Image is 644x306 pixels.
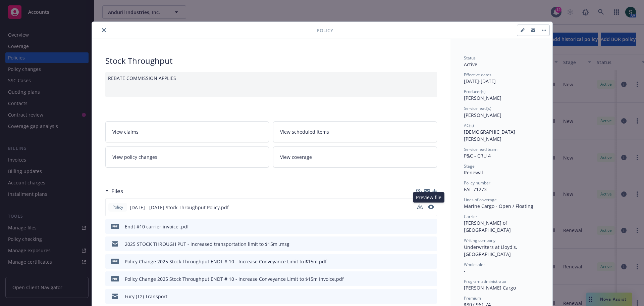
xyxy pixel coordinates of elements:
[130,204,229,211] span: [DATE] - [DATE] Stock Throughput Policy.pdf
[464,163,475,169] span: Stage
[464,146,497,152] span: Service lead team
[273,146,437,168] a: View coverage
[112,128,139,135] span: View claims
[105,72,437,97] div: REBATE COMMISSION APPLIES
[125,275,344,282] div: Policy Change 2025 Stock Throughput ENDT # 10 - Increase Conveyance Limit to $15m Invoice.pdf
[418,293,423,300] button: download file
[464,180,490,186] span: Policy number
[105,55,437,67] div: Stock Throughput
[464,285,516,291] span: [PERSON_NAME] Cargo
[464,112,501,118] span: [PERSON_NAME]
[125,258,327,265] div: Policy Change 2025 Stock Throughput ENDT # 10 - Increase Conveyance Limit to $15m.pdf
[464,214,477,219] span: Carrier
[125,241,289,248] div: 2025 STOCK THROUGH PUT - increased transportation limit to $15m .msg
[111,224,119,229] span: pdf
[100,26,108,34] button: close
[464,203,539,210] div: Marine Cargo - Open / Floating
[464,61,477,68] span: Active
[111,276,119,281] span: pdf
[464,129,515,142] span: [DEMOGRAPHIC_DATA][PERSON_NAME]
[428,223,434,230] button: preview file
[417,204,423,211] button: download file
[413,192,444,203] div: Preview file
[464,95,501,101] span: [PERSON_NAME]
[464,197,497,203] span: Lines of coverage
[428,205,434,209] button: preview file
[418,241,423,248] button: download file
[111,204,124,210] span: Policy
[417,204,423,209] button: download file
[464,237,495,243] span: Writing company
[418,258,423,265] button: download file
[464,268,466,274] span: -
[464,123,474,128] span: AC(s)
[428,258,434,265] button: preview file
[112,154,157,161] span: View policy changes
[428,241,434,248] button: preview file
[464,72,491,78] span: Effective dates
[105,146,269,168] a: View policy changes
[105,187,123,195] div: Files
[273,121,437,142] a: View scheduled items
[464,169,483,176] span: Renewal
[464,262,485,267] span: Wholesaler
[464,278,507,284] span: Program administrator
[464,89,486,94] span: Producer(s)
[464,152,491,159] span: P&C - CRU 4
[428,293,434,300] button: preview file
[111,259,119,264] span: pdf
[125,223,189,230] div: Endt #10 carrier invoice .pdf
[418,223,423,230] button: download file
[125,293,167,300] div: Fury (T2) Transport
[105,121,269,142] a: View claims
[428,275,434,282] button: preview file
[280,154,312,161] span: View coverage
[464,72,539,85] div: [DATE] - [DATE]
[317,27,333,34] span: Policy
[464,186,487,192] span: FAL-71273
[464,295,481,301] span: Premium
[464,220,511,233] span: [PERSON_NAME] of [GEOGRAPHIC_DATA]
[464,105,491,111] span: Service lead(s)
[111,187,123,195] h3: Files
[428,204,434,211] button: preview file
[464,244,519,257] span: Underwriters at Lloyd's, [GEOGRAPHIC_DATA]
[280,128,329,135] span: View scheduled items
[418,275,423,282] button: download file
[464,55,476,61] span: Status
